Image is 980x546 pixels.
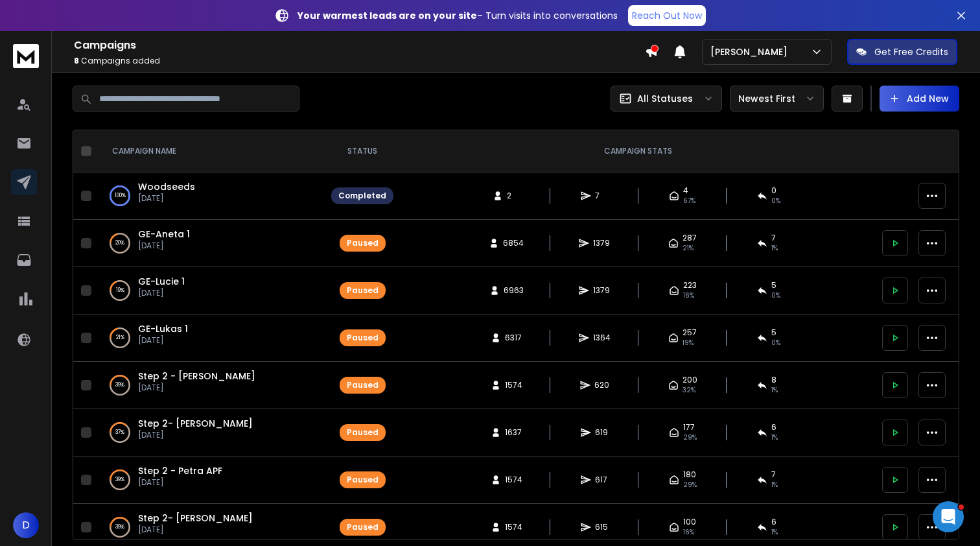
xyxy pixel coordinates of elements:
[347,475,379,485] div: Paused
[771,196,780,206] span: 0 %
[771,422,776,433] span: 6
[683,291,694,301] span: 16 %
[138,512,253,525] a: Step 2- [PERSON_NAME]
[683,185,688,196] span: 4
[138,180,195,193] a: Woodseeds
[683,480,697,490] span: 29 %
[97,457,323,504] td: 39%Step 2 - Petra APF[DATE]
[504,285,524,296] span: 6963
[297,9,477,22] strong: Your warmest leads are on your site
[771,433,778,443] span: 1 %
[683,433,697,443] span: 29 %
[97,362,323,409] td: 39%Step 2 - [PERSON_NAME][DATE]
[771,338,780,348] span: 0 %
[401,130,874,172] th: CAMPAIGN STATS
[138,383,255,393] p: [DATE]
[771,385,778,396] span: 1 %
[13,44,39,68] img: logo
[115,521,124,534] p: 39 %
[595,522,608,532] span: 615
[138,370,255,383] a: Step 2 - [PERSON_NAME]
[505,427,522,438] span: 1637
[771,233,776,243] span: 7
[595,475,608,485] span: 617
[683,280,697,291] span: 223
[97,172,323,220] td: 100%Woodseeds[DATE]
[933,501,964,532] iframe: Intercom live chat
[683,517,696,527] span: 100
[116,331,124,344] p: 21 %
[505,522,522,532] span: 1574
[874,45,948,58] p: Get Free Credits
[115,473,124,486] p: 39 %
[74,38,645,53] h1: Campaigns
[138,275,185,288] a: GE-Lucie 1
[297,9,618,22] p: – Turn visits into conversations
[503,238,524,248] span: 6854
[771,327,776,338] span: 5
[771,185,776,196] span: 0
[771,469,776,480] span: 7
[115,237,124,250] p: 20 %
[628,5,706,26] a: Reach Out Now
[682,375,697,385] span: 200
[97,267,323,315] td: 19%GE-Lucie 1[DATE]
[593,285,610,296] span: 1379
[771,375,776,385] span: 8
[116,284,124,297] p: 19 %
[683,422,695,433] span: 177
[138,477,222,488] p: [DATE]
[97,220,323,267] td: 20%GE-Aneta 1[DATE]
[338,191,386,201] div: Completed
[138,335,188,346] p: [DATE]
[138,464,222,477] span: Step 2 - Petra APF
[138,228,190,241] a: GE-Aneta 1
[771,243,778,254] span: 1 %
[682,338,694,348] span: 19 %
[13,512,39,538] button: D
[347,427,379,438] div: Paused
[505,380,522,390] span: 1574
[97,315,323,362] td: 21%GE-Lukas 1[DATE]
[771,517,776,527] span: 6
[138,417,253,430] a: Step 2- [PERSON_NAME]
[138,525,253,535] p: [DATE]
[115,426,124,439] p: 37 %
[138,430,253,440] p: [DATE]
[682,327,697,338] span: 257
[505,475,522,485] span: 1574
[683,527,694,538] span: 16 %
[138,322,188,335] a: GE-Lukas 1
[347,238,379,248] div: Paused
[771,291,780,301] span: 0 %
[97,409,323,457] td: 37%Step 2- [PERSON_NAME][DATE]
[595,191,608,201] span: 7
[880,86,959,112] button: Add New
[637,92,693,105] p: All Statuses
[682,385,695,396] span: 32 %
[847,39,957,65] button: Get Free Credits
[74,56,645,66] p: Campaigns added
[594,380,609,390] span: 620
[74,55,79,66] span: 8
[347,380,379,390] div: Paused
[347,522,379,532] div: Paused
[632,9,702,22] p: Reach Out Now
[771,480,778,490] span: 1 %
[97,130,323,172] th: CAMPAIGN NAME
[683,469,696,480] span: 180
[507,191,520,201] span: 2
[323,130,401,172] th: STATUS
[771,527,778,538] span: 1 %
[710,45,793,58] p: [PERSON_NAME]
[593,238,610,248] span: 1379
[595,427,608,438] span: 619
[115,189,126,202] p: 100 %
